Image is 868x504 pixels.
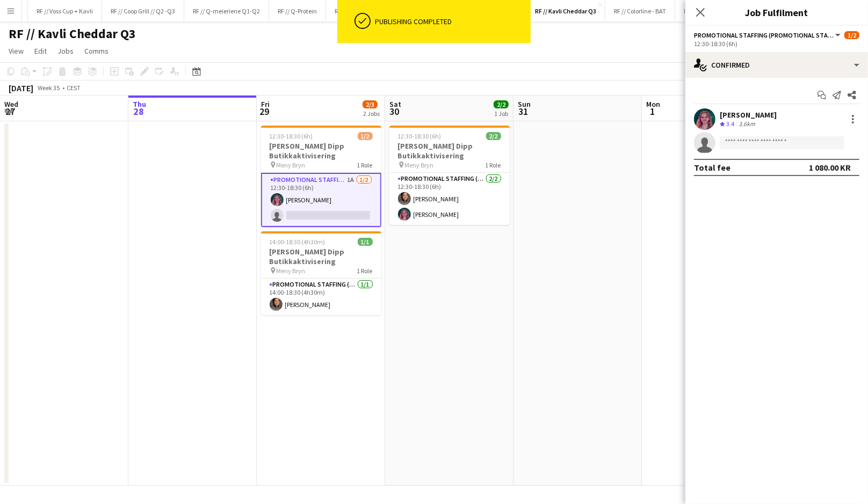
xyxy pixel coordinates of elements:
[388,105,401,118] span: 30
[133,99,146,109] span: Thu
[389,126,510,225] app-job-card: 12:30-18:30 (6h)2/2[PERSON_NAME] Dipp Butikkaktivisering Meny Bryn1 RolePromotional Staffing (Pro...
[389,173,510,225] app-card-role: Promotional Staffing (Promotional Staff)2/212:30-18:30 (6h)[PERSON_NAME][PERSON_NAME]
[4,99,18,109] span: Wed
[53,44,78,58] a: Jobs
[4,44,28,58] a: View
[35,84,62,92] span: Week 35
[9,83,33,93] div: [DATE]
[694,162,730,173] div: Total fee
[259,105,270,118] span: 29
[28,1,102,21] button: RF // Voss Cup + Kavli
[694,31,842,39] button: Promotional Staffing (Promotional Staff)
[844,31,859,39] span: 1/2
[389,141,510,160] h3: [PERSON_NAME] Dipp Butikkaktivisering
[809,162,851,173] div: 1 080.00 KR
[358,132,373,140] span: 1/2
[646,99,660,109] span: Mon
[34,46,47,56] span: Edit
[261,173,381,227] app-card-role: Promotional Staffing (Promotional Staff)1A1/212:30-18:30 (6h)[PERSON_NAME]
[261,99,270,109] span: Fri
[494,100,509,108] span: 2/2
[102,1,184,21] button: RF // Coop Grill // Q2 -Q3
[357,267,373,275] span: 1 Role
[270,238,325,246] span: 14:00-18:30 (4h30m)
[516,105,531,118] span: 31
[494,109,508,118] div: 1 Job
[675,1,816,21] button: RF // Coop Toppledermøte på [PERSON_NAME]
[375,17,526,26] div: Publishing completed
[486,132,501,140] span: 2/2
[261,126,381,227] app-job-card: 12:30-18:30 (6h)1/2[PERSON_NAME] Dipp Butikkaktivisering Meny Bryn1 RolePromotional Staffing (Pro...
[694,31,834,39] span: Promotional Staffing (Promotional Staff)
[398,132,442,140] span: 12:30-18:30 (6h)
[736,120,757,129] div: 3.6km
[261,141,381,160] h3: [PERSON_NAME] Dipp Butikkaktivisering
[67,84,81,92] div: CEST
[84,46,108,56] span: Comms
[9,26,136,42] h1: RF // Kavli Cheddar Q3
[357,161,373,169] span: 1 Role
[363,100,378,108] span: 2/3
[57,46,74,56] span: Jobs
[261,247,381,266] h3: [PERSON_NAME] Dipp Butikkaktivisering
[261,231,381,315] app-job-card: 14:00-18:30 (4h30m)1/1[PERSON_NAME] Dipp Butikkaktivisering Meny Bryn1 RolePromotional Staffing (...
[184,1,269,21] button: RF // Q-meieriene Q1-Q2
[726,120,734,128] span: 3.4
[277,161,306,169] span: Meny Bryn
[277,267,306,275] span: Meny Bryn
[9,46,24,56] span: View
[486,161,501,169] span: 1 Role
[526,1,605,21] button: RF // Kavli Cheddar Q3
[358,238,373,246] span: 1/1
[3,105,18,118] span: 27
[270,132,313,140] span: 12:30-18:30 (6h)
[261,279,381,315] app-card-role: Promotional Staffing (Promotional Staff)1/114:00-18:30 (4h30m)[PERSON_NAME]
[685,5,868,19] h3: Job Fulfilment
[131,105,146,118] span: 28
[80,44,113,58] a: Comms
[645,105,660,118] span: 1
[30,44,51,58] a: Edit
[685,52,868,78] div: Confirmed
[326,1,397,21] button: RF // VY Kundeglede
[363,109,380,118] div: 2 Jobs
[694,40,859,48] div: 12:30-18:30 (6h)
[269,1,326,21] button: RF // Q-Protein
[405,161,434,169] span: Meny Bryn
[518,99,531,109] span: Sun
[720,110,777,120] div: [PERSON_NAME]
[605,1,675,21] button: RF // Colorline - BAT
[389,99,401,109] span: Sat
